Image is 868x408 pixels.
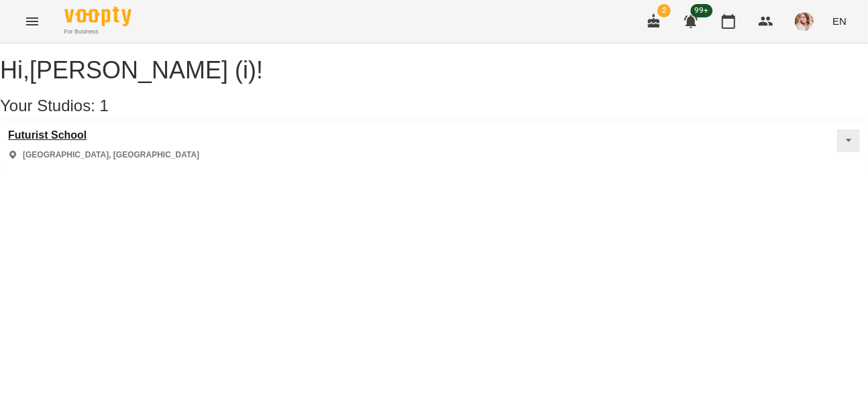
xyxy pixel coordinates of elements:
[657,4,671,17] span: 2
[691,4,713,17] span: 99+
[64,27,131,36] span: For Business
[16,5,48,38] button: Menu
[64,7,131,26] img: Voopty Logo
[827,9,852,33] button: EN
[23,149,199,161] p: [GEOGRAPHIC_DATA], [GEOGRAPHIC_DATA]
[832,14,847,28] span: EN
[795,12,814,31] img: cd58824c68fe8f7eba89630c982c9fb7.jpeg
[100,96,109,115] span: 1
[8,129,199,141] a: Futurist School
